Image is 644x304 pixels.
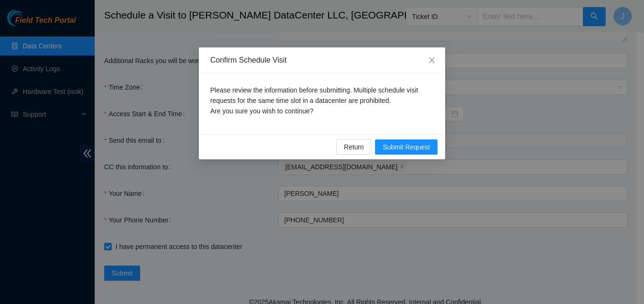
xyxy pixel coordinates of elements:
[428,56,436,64] span: close
[383,142,430,152] span: Submit Request
[344,142,364,152] span: Return
[375,139,438,155] button: Submit Request
[419,47,445,74] button: Close
[210,55,434,65] div: Confirm Schedule Visit
[336,139,371,155] button: Return
[210,85,434,116] p: Please review the information before submitting. Multiple schedule visit requests for the same ti...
